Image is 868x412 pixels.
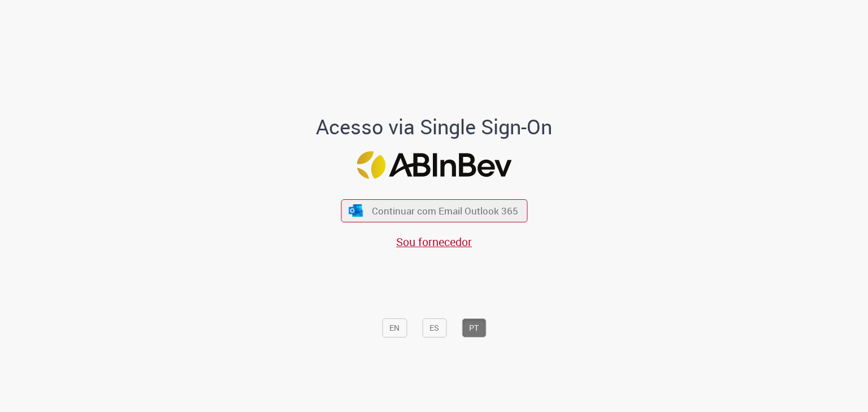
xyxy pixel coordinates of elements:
[341,199,527,222] button: ícone Azure/Microsoft 360 Continuar com Email Outlook 365
[372,204,518,217] span: Continuar com Email Outlook 365
[277,116,591,138] h1: Acesso via Single Sign-On
[348,205,364,217] img: ícone Azure/Microsoft 360
[422,318,446,338] button: ES
[396,234,472,249] a: Sou fornecedor
[357,151,511,179] img: Logo ABInBev
[382,318,407,338] button: EN
[462,318,486,338] button: PT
